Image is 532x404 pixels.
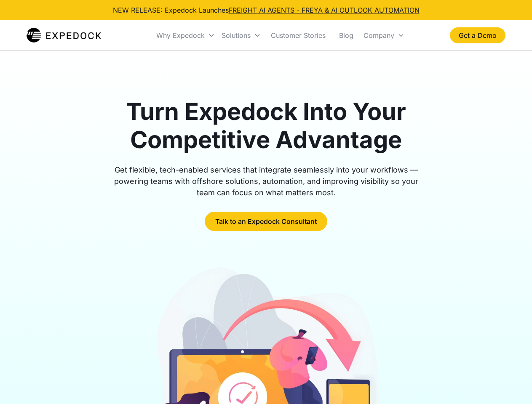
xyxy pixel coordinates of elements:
[218,21,264,50] div: Solutions
[364,31,394,40] div: Company
[360,21,408,50] div: Company
[332,21,360,50] a: Blog
[113,5,420,15] div: NEW RELEASE: Expedock Launches
[27,27,101,44] img: Expedock Logo
[104,98,428,154] h1: Turn Expedock Into Your Competitive Advantage
[490,364,532,404] iframe: Chat Widget
[450,27,505,43] a: Get a Demo
[264,21,332,50] a: Customer Stories
[229,6,420,14] a: FREIGHT AI AGENTS - FREYA & AI OUTLOOK AUTOMATION
[222,31,251,40] div: Solutions
[205,212,327,231] a: Talk to an Expedock Consultant
[153,21,218,50] div: Why Expedock
[27,27,101,44] a: home
[104,164,428,198] div: Get flexible, tech-enabled services that integrate seamlessly into your workflows — powering team...
[156,31,205,40] div: Why Expedock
